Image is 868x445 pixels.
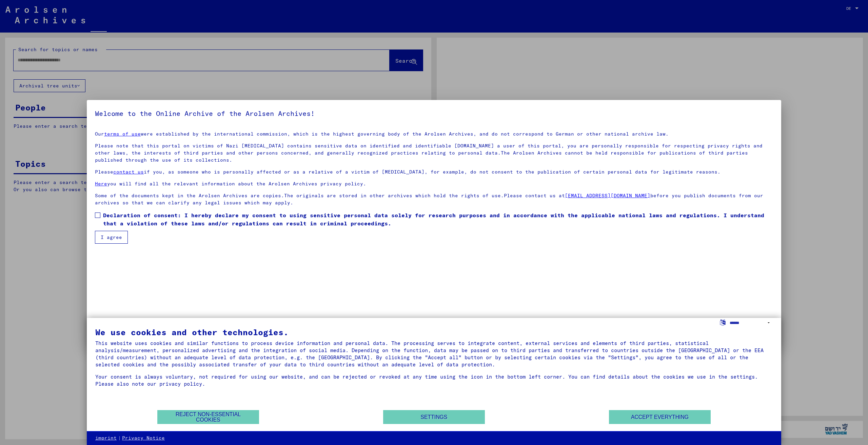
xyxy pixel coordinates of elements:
[95,192,773,206] p: Some of the documents kept in the Arolsen Archives are copies.The originals are stored in other a...
[95,327,289,337] font: We use cookies and other technologies.
[176,411,241,423] font: Reject non-essential cookies
[95,180,773,187] p: you will find all the relevant information about the Arolsen Archives privacy policy.
[95,181,107,187] a: Here
[730,318,773,328] select: Select language
[113,169,144,175] a: contact us
[421,414,448,420] font: Settings
[95,373,758,387] font: Your consent is always voluntary, not required for using our website, and can be rejected or revo...
[95,108,773,119] h5: Welcome to the Online Archive of the Arolsen Archives!
[95,231,128,244] button: I agree
[95,340,764,368] font: This website uses cookies and similar functions to process device information and personal data. ...
[631,414,689,420] font: Accept everything
[719,319,726,325] label: Select language
[103,211,773,227] span: Declaration of consent: I hereby declare my consent to using sensitive personal data solely for r...
[122,435,165,441] font: Privacy Notice
[565,193,650,199] a: [EMAIL_ADDRESS][DOMAIN_NAME]
[95,435,117,441] font: imprint
[104,131,141,137] a: terms of use
[95,130,773,138] p: Our were established by the international commission, which is the highest governing body of the ...
[95,168,773,176] p: Please if you, as someone who is personally affected or as a relative of a victim of [MEDICAL_DAT...
[95,142,773,164] p: Please note that this portal on victims of Nazi [MEDICAL_DATA] contains sensitive data on identif...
